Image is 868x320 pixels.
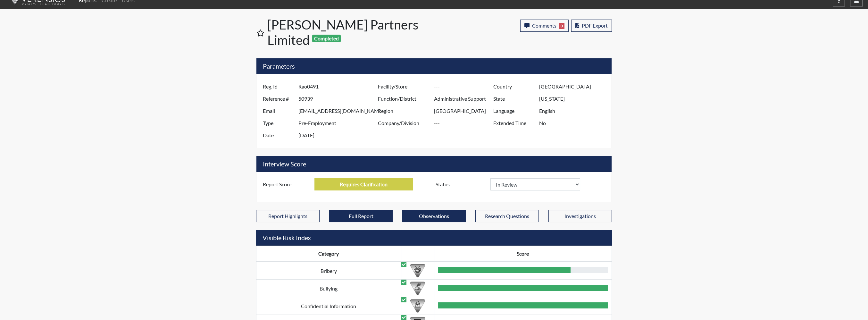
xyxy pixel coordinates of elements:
label: Report Score [258,178,314,190]
span: Comments [532,22,556,29]
input: --- [298,93,380,105]
button: Investigations [548,210,612,222]
label: Region [373,105,434,117]
input: --- [539,93,610,105]
button: Observations [402,210,466,222]
input: --- [434,117,495,129]
input: --- [298,117,380,129]
th: Score [434,246,612,262]
span: 0 [559,23,564,29]
label: Date [258,129,298,141]
span: Confidential Information [301,303,356,309]
button: Comments0 [520,20,569,32]
input: --- [434,93,495,105]
label: State [488,93,539,105]
div: Document a decision to hire or decline a candiate [431,178,610,190]
img: CATEGORY%20ICON-04.6d01e8fa.png [410,281,425,296]
label: Reg. Id [258,80,298,93]
input: --- [434,105,495,117]
h1: [PERSON_NAME] Partners Limited [267,17,435,48]
label: Reference # [258,93,298,105]
h5: Interview Score [256,156,612,172]
button: Research Questions [475,210,539,222]
label: Company/Division [373,117,434,129]
input: --- [298,80,380,93]
span: Bullying [320,285,338,291]
label: Type [258,117,298,129]
button: PDF Export [571,20,612,32]
input: --- [539,105,610,117]
input: --- [314,178,413,190]
span: PDF Export [582,22,608,29]
label: Function/District [373,93,434,105]
input: --- [298,105,380,117]
button: Report Highlights [256,210,320,222]
input: --- [539,117,610,129]
input: --- [298,129,380,141]
input: --- [539,80,610,93]
input: --- [434,80,495,93]
label: Status [431,178,490,190]
label: Extended Time [488,117,539,129]
span: Bribery [321,268,337,274]
label: Country [488,80,539,93]
h5: Parameters [256,58,612,74]
label: Facility/Store [373,80,434,93]
label: Email [258,105,298,117]
th: Category [256,246,401,262]
span: Completed [312,35,341,42]
h5: Visible Risk Index [256,230,612,246]
img: CATEGORY%20ICON-03.c5611939.png [410,263,425,278]
img: CATEGORY%20ICON-05.742ef3c8.png [410,299,425,313]
button: Full Report [329,210,393,222]
label: Language [488,105,539,117]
